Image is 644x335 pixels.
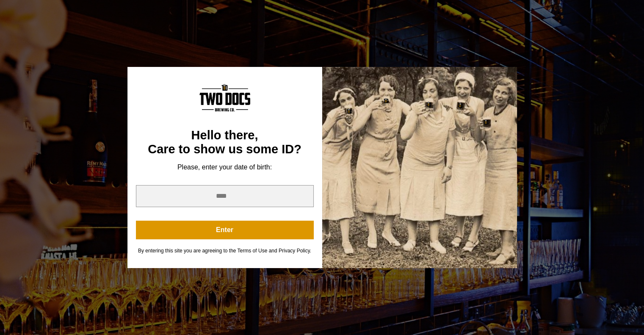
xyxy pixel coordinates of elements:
div: Please, enter your date of birth: [136,163,314,172]
div: By entering this site you are agreeing to the Terms of Use and Privacy Policy. [136,248,314,254]
button: Enter [136,221,314,239]
div: Hello there, Care to show us some ID? [136,128,314,157]
img: Content Logo [199,84,250,111]
input: year [136,185,314,207]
